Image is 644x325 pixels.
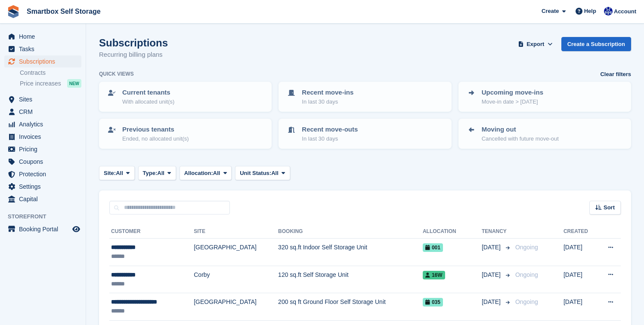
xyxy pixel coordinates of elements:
[302,88,353,98] p: Recent move-ins
[23,4,104,18] a: Smartbox Self Storage
[116,169,123,178] span: All
[4,181,81,193] a: menu
[515,244,538,251] span: Ongoing
[19,143,71,155] span: Pricing
[100,120,271,148] a: Previous tenants Ended, no allocated unit(s)
[584,7,596,15] span: Help
[71,224,81,234] a: Preview store
[459,120,630,148] a: Moving out Cancelled with future move-out
[482,135,559,143] p: Cancelled with future move-out
[561,37,631,51] a: Create a Subscription
[240,169,271,178] span: Unit Status:
[19,193,71,205] span: Capital
[423,225,482,239] th: Allocation
[19,156,71,168] span: Coupons
[143,169,158,178] span: Type:
[19,31,71,43] span: Home
[19,181,71,193] span: Settings
[614,7,636,16] span: Account
[302,135,358,143] p: In last 30 days
[194,239,278,266] td: [GEOGRAPHIC_DATA]
[194,266,278,293] td: Corby
[271,169,279,178] span: All
[20,69,81,77] a: Contracts
[104,169,116,178] span: Site:
[4,93,81,105] a: menu
[423,271,445,279] span: 16W
[8,212,86,221] span: Storefront
[4,168,81,180] a: menu
[278,266,423,293] td: 120 sq.ft Self Storage Unit
[482,243,502,252] span: [DATE]
[482,125,559,135] p: Moving out
[122,125,189,135] p: Previous tenants
[19,131,71,143] span: Invoices
[99,166,135,180] button: Site: All
[302,125,358,135] p: Recent move-outs
[4,143,81,155] a: menu
[515,298,538,305] span: Ongoing
[278,293,423,321] td: 200 sq ft Ground Floor Self Storage Unit
[563,239,597,266] td: [DATE]
[213,169,220,178] span: All
[4,43,81,55] a: menu
[482,297,502,307] span: [DATE]
[423,298,443,307] span: 035
[180,166,232,180] button: Allocation: All
[19,93,71,105] span: Sites
[4,55,81,67] a: menu
[278,225,423,239] th: Booking
[184,169,213,178] span: Allocation:
[138,166,176,180] button: Type: All
[4,223,81,235] a: menu
[194,293,278,321] td: [GEOGRAPHIC_DATA]
[19,55,71,67] span: Subscriptions
[563,266,597,293] td: [DATE]
[122,98,174,106] p: With allocated unit(s)
[99,50,168,60] p: Recurring billing plans
[604,7,613,15] img: Mary Canham
[157,169,164,178] span: All
[459,83,630,111] a: Upcoming move-ins Move-in date > [DATE]
[563,225,597,239] th: Created
[4,156,81,168] a: menu
[19,43,71,55] span: Tasks
[279,83,450,111] a: Recent move-ins In last 30 days
[100,83,271,111] a: Current tenants With allocated unit(s)
[278,239,423,266] td: 320 sq.ft Indoor Self Storage Unit
[109,225,194,239] th: Customer
[482,88,543,98] p: Upcoming move-ins
[19,118,71,130] span: Analytics
[4,131,81,143] a: menu
[194,225,278,239] th: Site
[4,118,81,130] a: menu
[19,223,71,235] span: Booking Portal
[517,37,554,51] button: Export
[482,225,512,239] th: Tenancy
[99,37,168,49] h1: Subscriptions
[604,203,615,212] span: Sort
[423,243,443,252] span: 001
[526,40,544,49] span: Export
[563,293,597,321] td: [DATE]
[4,193,81,205] a: menu
[279,120,450,148] a: Recent move-outs In last 30 days
[7,5,20,18] img: stora-icon-8386f47178a22dfd0bd8f6a31ec36ba5ce8667c1dd55bd0f319d3a0aa187defe.svg
[122,88,174,98] p: Current tenants
[302,98,353,106] p: In last 30 days
[482,98,543,106] p: Move-in date > [DATE]
[19,106,71,118] span: CRM
[67,79,81,88] div: NEW
[542,7,559,15] span: Create
[600,70,631,79] a: Clear filters
[99,70,134,78] h6: Quick views
[4,31,81,43] a: menu
[20,80,61,88] span: Price increases
[4,106,81,118] a: menu
[482,270,502,279] span: [DATE]
[515,271,538,278] span: Ongoing
[19,168,71,180] span: Protection
[122,135,189,143] p: Ended, no allocated unit(s)
[235,166,290,180] button: Unit Status: All
[20,79,81,88] a: Price increases NEW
